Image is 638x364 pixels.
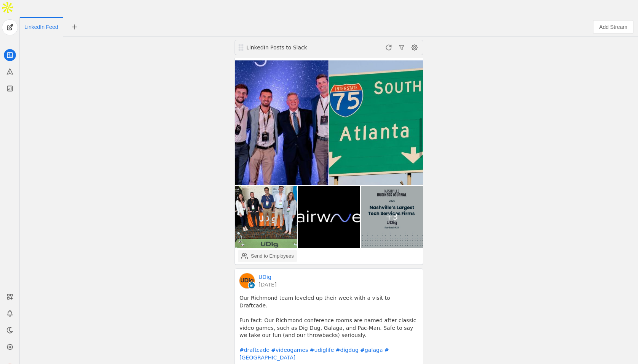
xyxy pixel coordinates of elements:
[310,347,334,353] a: #udiglife
[235,60,329,185] img: undefined
[246,44,337,51] div: LinkedIn Posts to Slack
[251,252,294,260] div: Send to Employees
[298,186,360,248] img: undefined
[239,273,255,288] img: cache
[235,186,297,248] img: undefined
[68,24,81,30] app-icon-button: New Tab
[593,20,633,34] button: Add Stream
[238,250,297,262] button: Send to Employees
[258,281,276,288] a: [DATE]
[239,347,270,353] a: #draftcade
[258,273,271,281] a: UDig
[360,347,383,353] a: #galaga
[239,294,418,361] pre: Our Richmond team leveled up their week with a visit to Draftcade. Fun fact: Our Richmond confere...
[24,24,58,30] span: Click to edit name
[329,60,423,185] img: undefined
[246,44,337,51] div: LinkedIn Posts to Slack
[336,347,359,353] a: #digdug
[361,186,423,248] img: undefined
[599,23,627,31] span: Add Stream
[271,347,308,353] a: #videogames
